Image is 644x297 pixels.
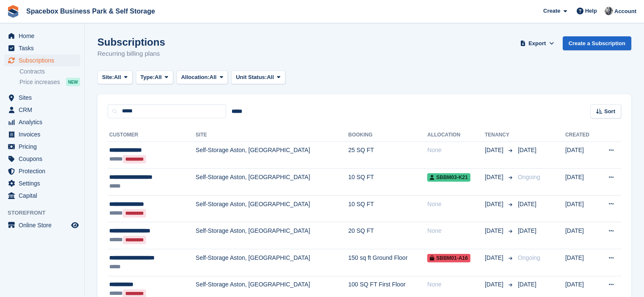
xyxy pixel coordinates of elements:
[565,128,597,142] th: Created
[19,141,69,153] span: Pricing
[19,165,69,177] span: Protection
[19,219,69,231] span: Online Store
[97,36,165,48] h1: Subscriptions
[97,49,165,59] p: Recurring billing plans
[66,78,80,86] div: NEW
[518,147,536,153] span: [DATE]
[563,36,631,50] a: Create a Subscription
[427,128,485,142] th: Allocation
[181,73,210,82] span: Allocation:
[543,7,560,15] span: Create
[19,68,80,76] a: Contracts
[8,209,84,217] span: Storefront
[231,71,285,84] button: Unit Status: All
[485,226,505,235] span: [DATE]
[97,71,133,84] button: Site: All
[427,280,485,289] div: None
[4,54,80,66] a: menu
[196,249,348,276] td: Self-Storage Aston, [GEOGRAPHIC_DATA]
[348,169,427,196] td: 10 SQ FT
[4,219,80,231] a: menu
[102,73,114,82] span: Site:
[348,142,427,169] td: 25 SQ FT
[604,107,615,116] span: Sort
[19,177,69,189] span: Settings
[485,146,505,155] span: [DATE]
[236,73,267,82] span: Unit Status:
[155,73,162,82] span: All
[23,4,158,18] a: Spacebox Business Park & Self Storage
[7,5,19,18] img: stora-icon-8386f47178a22dfd0bd8f6a31ec36ba5ce8667c1dd55bd0f319d3a0aa187defe.svg
[528,39,546,48] span: Export
[427,254,470,262] span: SBBM01-A16
[518,254,540,261] span: Ongoing
[19,77,80,87] a: Price increases NEW
[210,73,217,82] span: All
[108,128,196,142] th: Customer
[19,190,69,202] span: Capital
[196,169,348,196] td: Self-Storage Aston, [GEOGRAPHIC_DATA]
[4,141,80,153] a: menu
[348,249,427,276] td: 150 sq ft Ground Floor
[565,222,597,249] td: [DATE]
[196,142,348,169] td: Self-Storage Aston, [GEOGRAPHIC_DATA]
[19,78,60,86] span: Price increases
[196,222,348,249] td: Self-Storage Aston, [GEOGRAPHIC_DATA]
[196,128,348,142] th: Site
[4,42,80,54] a: menu
[427,226,485,235] div: None
[348,222,427,249] td: 20 SQ FT
[141,73,155,82] span: Type:
[114,73,121,82] span: All
[4,165,80,177] a: menu
[427,173,470,182] span: SBBM03-K21
[565,142,597,169] td: [DATE]
[4,116,80,128] a: menu
[19,153,69,165] span: Coupons
[19,30,69,42] span: Home
[4,128,80,140] a: menu
[518,174,540,180] span: Ongoing
[4,190,80,202] a: menu
[518,201,536,207] span: [DATE]
[19,54,69,66] span: Subscriptions
[518,227,536,234] span: [DATE]
[565,249,597,276] td: [DATE]
[585,7,597,15] span: Help
[605,7,613,15] img: SUDIPTA VIRMANI
[196,195,348,222] td: Self-Storage Aston, [GEOGRAPHIC_DATA]
[348,195,427,222] td: 10 SQ FT
[19,116,69,128] span: Analytics
[19,92,69,104] span: Sites
[177,71,228,84] button: Allocation: All
[4,153,80,165] a: menu
[348,128,427,142] th: Booking
[485,173,505,182] span: [DATE]
[4,92,80,104] a: menu
[427,146,485,155] div: None
[4,177,80,189] a: menu
[565,169,597,196] td: [DATE]
[19,42,69,54] span: Tasks
[4,30,80,42] a: menu
[518,281,536,288] span: [DATE]
[4,104,80,116] a: menu
[70,220,80,230] a: Preview store
[485,280,505,289] span: [DATE]
[565,195,597,222] td: [DATE]
[485,200,505,209] span: [DATE]
[614,7,636,16] span: Account
[485,253,505,262] span: [DATE]
[19,128,69,140] span: Invoices
[427,200,485,209] div: None
[19,104,69,116] span: CRM
[485,128,514,142] th: Tenancy
[267,73,274,82] span: All
[519,36,556,50] button: Export
[136,71,173,84] button: Type: All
